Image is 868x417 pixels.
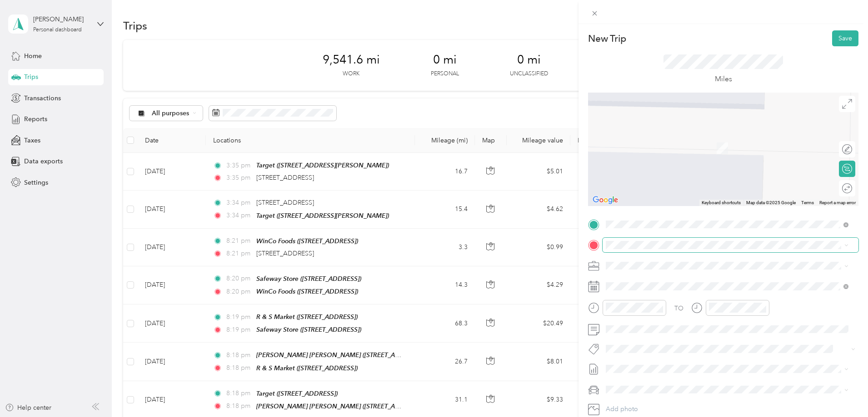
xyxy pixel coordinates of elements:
button: Add photo [603,403,858,416]
p: Miles [715,74,732,85]
a: Terms (opens in new tab) [801,200,814,205]
button: Save [832,30,858,46]
a: Open this area in Google Maps (opens a new window) [590,194,620,206]
p: New Trip [588,32,626,45]
div: TO [674,304,683,313]
iframe: Everlance-gr Chat Button Frame [817,366,868,417]
button: Keyboard shortcuts [702,200,741,206]
a: Report a map error [819,200,856,205]
span: Map data ©2025 Google [746,200,796,205]
img: Google [590,194,620,206]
